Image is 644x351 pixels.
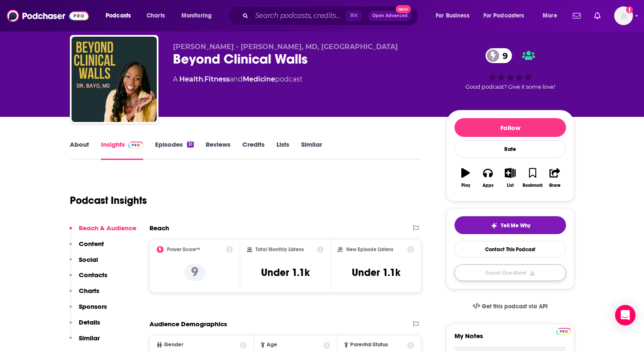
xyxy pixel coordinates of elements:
span: For Business [436,10,469,22]
p: Social [79,255,98,264]
div: 31 [187,142,194,148]
a: Contact This Podcast [454,241,566,258]
button: Play [454,162,477,193]
button: Content [69,240,104,255]
div: A podcast [173,74,302,84]
span: New [396,5,411,13]
button: Share [544,162,566,193]
div: Open Intercom Messenger [615,305,635,325]
h2: Total Monthly Listens [256,247,304,252]
label: My Notes [454,332,566,347]
a: InsightsPodchaser Pro [101,140,143,160]
div: List [507,183,514,188]
div: Bookmark [523,183,543,188]
button: Details [69,318,100,334]
button: Contacts [69,271,107,287]
button: Show profile menu [614,6,633,25]
p: Charts [79,287,99,295]
a: Medicine [243,75,275,83]
h2: New Episode Listens [346,247,393,252]
div: 9Good podcast? Give it some love! [446,43,574,96]
img: Podchaser Pro [556,328,571,335]
span: Parental Status [350,342,388,348]
p: Content [79,240,104,248]
div: Rate [454,140,566,158]
div: Share [549,183,561,188]
button: Follow [454,118,566,137]
span: Monitoring [181,10,212,22]
span: More [543,10,557,22]
span: 9 [494,48,512,63]
span: ⌘ K [346,10,362,21]
span: Gender [164,342,183,348]
div: Play [461,183,470,188]
div: Search podcasts, credits, & more... [236,6,427,26]
p: Details [79,318,100,326]
h3: Under 1.1k [261,266,310,279]
button: Open AdvancedNew [368,11,411,21]
a: Show notifications dropdown [569,9,584,23]
a: Credits [242,140,264,160]
button: open menu [100,9,142,23]
img: Podchaser Pro [128,142,143,148]
h2: Reach [149,224,169,232]
a: Similar [301,140,322,160]
p: Similar [79,334,100,342]
button: open menu [175,9,223,23]
button: Sponsors [69,302,107,318]
button: open menu [478,9,537,23]
p: Contacts [79,271,107,279]
a: Show notifications dropdown [591,9,604,23]
span: For Podcasters [483,10,524,22]
p: Reach & Audience [79,224,136,232]
span: Charts [147,10,165,22]
a: Charts [141,9,170,23]
button: Reach & Audience [69,224,136,240]
span: Age [267,342,277,348]
img: tell me why sparkle [491,222,497,229]
img: Beyond Clinical Walls [72,37,157,122]
span: Tell Me Why [501,222,530,229]
button: tell me why sparkleTell Me Why [454,216,566,234]
img: Podchaser - Follow, Share and Rate Podcasts [7,8,89,24]
button: List [499,162,521,193]
input: Search podcasts, credits, & more... [252,9,346,23]
a: Health [179,75,203,83]
span: Open Advanced [372,14,408,18]
a: Lists [276,140,289,160]
button: Apps [477,162,499,193]
a: Get this podcast via API [466,296,555,317]
span: Get this podcast via API [482,303,548,310]
span: , [203,75,204,83]
h2: Audience Demographics [149,320,227,328]
span: [PERSON_NAME] - [PERSON_NAME], MD, [GEOGRAPHIC_DATA] [173,43,398,51]
p: 9 [184,264,205,281]
div: Apps [483,183,494,188]
button: Social [69,255,98,271]
button: open menu [430,9,480,23]
span: Good podcast? Give it some love! [466,84,555,90]
button: Similar [69,334,100,350]
a: Pro website [556,327,571,335]
a: About [70,140,89,160]
h3: Under 1.1k [352,266,400,279]
h1: Podcast Insights [70,194,147,207]
a: 9 [486,48,512,63]
h2: Power Score™ [167,247,200,252]
p: Sponsors [79,302,107,310]
a: Fitness [204,75,230,83]
button: Charts [69,287,99,302]
svg: Add a profile image [626,6,633,13]
span: Podcasts [106,10,131,22]
span: Logged in as mgalandak [614,6,633,25]
span: and [230,75,243,83]
button: open menu [537,9,568,23]
a: Episodes31 [155,140,194,160]
button: Bookmark [521,162,543,193]
img: User Profile [614,6,633,25]
a: Reviews [206,140,230,160]
button: Export One-Sheet [454,264,566,281]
